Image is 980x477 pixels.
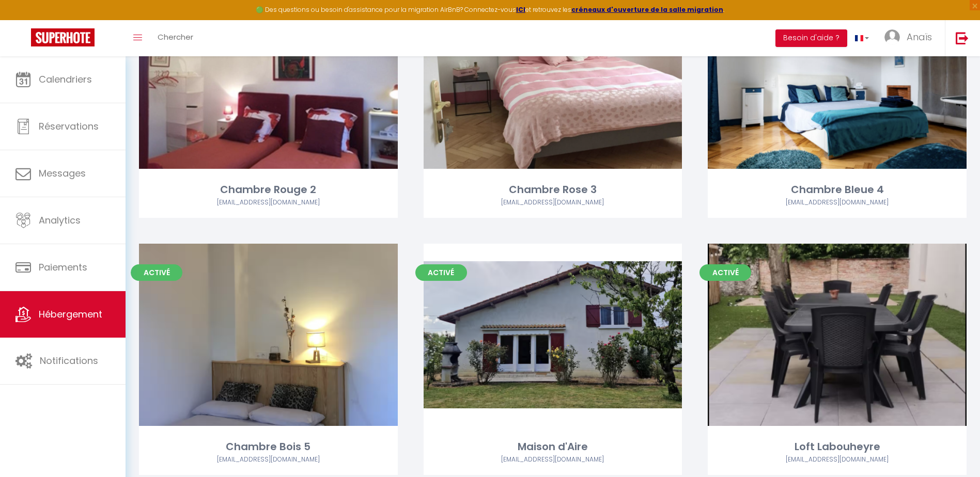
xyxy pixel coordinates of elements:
iframe: Chat [936,431,972,469]
div: Maison d'Aire [424,439,682,455]
span: Notifications [40,354,98,367]
div: Airbnb [708,198,967,208]
div: Airbnb [139,198,398,208]
span: Activé [131,264,182,281]
button: Ouvrir le widget de chat LiveChat [8,4,39,35]
div: Chambre Rose 3 [424,182,682,198]
span: Calendriers [39,73,92,86]
span: Paiements [39,261,87,274]
span: Activé [415,264,467,281]
div: Chambre Rouge 2 [139,182,398,198]
span: Hébergement [39,308,102,321]
button: Besoin d'aide ? [775,29,847,47]
span: Analytics [39,214,81,227]
span: Réservations [39,120,99,133]
div: Airbnb [708,455,967,465]
div: Chambre Bleue 4 [708,182,967,198]
a: ICI [516,5,525,14]
div: Airbnb [424,198,682,208]
a: Chercher [150,20,201,56]
span: Anaïs [907,30,932,43]
img: ... [884,29,900,45]
img: logout [956,31,969,44]
span: Messages [39,167,86,180]
a: ... Anaïs [877,20,945,56]
img: Super Booking [31,28,95,46]
div: Chambre Bois 5 [139,439,398,455]
div: Airbnb [139,455,398,465]
a: créneaux d'ouverture de la salle migration [571,5,723,14]
span: Chercher [158,31,193,42]
div: Airbnb [424,455,682,465]
div: Loft Labouheyre [708,439,967,455]
span: Activé [699,264,751,281]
